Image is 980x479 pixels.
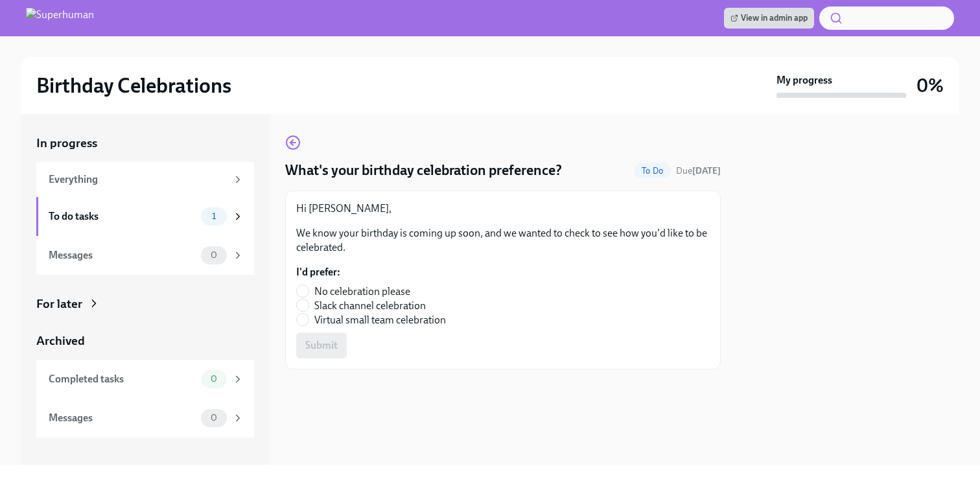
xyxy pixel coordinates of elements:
[314,313,446,327] span: Virtual small team celebration
[49,411,196,425] div: Messages
[204,211,224,221] span: 1
[203,374,225,384] span: 0
[676,165,721,177] span: August 27th, 2025 05:00
[296,226,710,255] p: We know your birthday is coming up soon, and we wanted to check to see how you'd like to be celeb...
[36,236,254,275] a: Messages0
[314,285,410,299] span: No celebration please
[36,399,254,438] a: Messages0
[296,202,710,216] p: Hi [PERSON_NAME],
[314,299,426,313] span: Slack channel celebration
[36,197,254,236] a: To do tasks1
[49,172,227,187] div: Everything
[36,296,254,312] a: For later
[776,73,832,88] strong: My progress
[285,161,562,180] h4: What's your birthday celebration preference?
[49,248,196,263] div: Messages
[36,360,254,399] a: Completed tasks0
[36,333,254,349] a: Archived
[916,74,944,97] h3: 0%
[36,135,254,152] a: In progress
[676,165,721,176] span: Due
[203,250,225,260] span: 0
[36,296,82,312] div: For later
[634,166,671,176] span: To Do
[36,73,231,99] h2: Birthday Celebrations
[724,8,814,29] a: View in admin app
[203,413,225,423] span: 0
[730,12,808,25] span: View in admin app
[692,165,721,176] strong: [DATE]
[296,265,456,279] label: I'd prefer:
[36,162,254,197] a: Everything
[49,372,196,386] div: Completed tasks
[26,8,94,29] img: Superhuman
[49,209,196,224] div: To do tasks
